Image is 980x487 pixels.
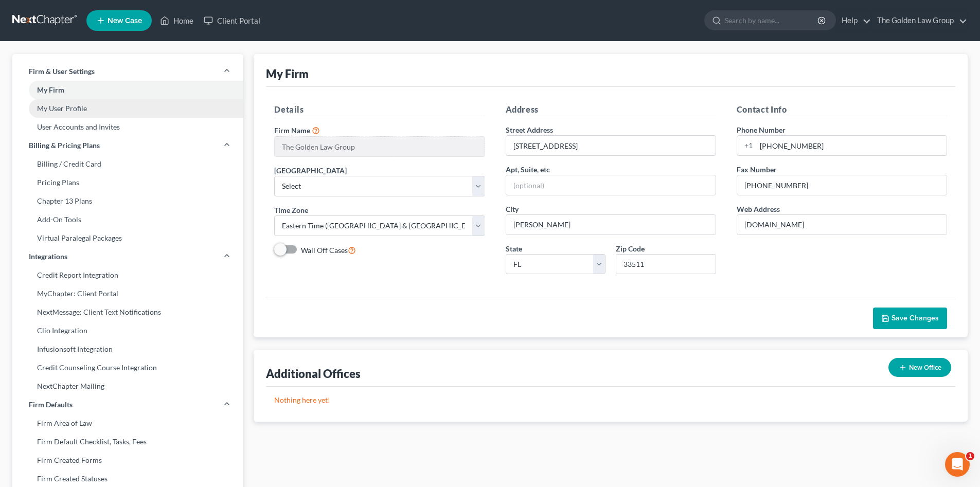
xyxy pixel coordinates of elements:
a: Credit Counseling Course Integration [12,358,243,377]
label: Phone Number [737,124,786,135]
a: Pricing Plans [12,173,243,192]
a: Virtual Paralegal Packages [12,229,243,247]
a: Credit Report Integration [12,266,243,284]
input: Enter name... [275,137,484,156]
input: Search by name... [725,11,819,30]
span: Save Changes [892,314,939,322]
a: Firm & User Settings [12,62,243,81]
a: Clio Integration [12,321,243,340]
label: State [506,243,522,254]
span: 1 [966,452,974,460]
div: Additional Offices [266,366,361,381]
label: Street Address [506,124,553,135]
label: Zip Code [616,243,645,254]
span: Firm Defaults [29,400,73,410]
label: Apt, Suite, etc [506,164,550,175]
button: Save Changes [873,308,947,329]
label: Web Address [737,204,780,214]
a: Infusionsoft Integration [12,340,243,358]
p: Nothing here yet! [274,395,947,405]
button: New Office [888,358,951,377]
input: Enter phone... [756,136,947,155]
a: Firm Area of Law [12,414,243,432]
a: Chapter 13 Plans [12,192,243,210]
input: Enter web address.... [737,215,947,235]
input: XXXXX [616,254,716,275]
span: Firm & User Settings [29,66,95,77]
div: +1 [737,136,756,155]
a: Home [155,11,199,30]
label: Fax Number [737,164,777,175]
h5: Details [274,103,485,116]
a: My Firm [12,81,243,99]
a: Client Portal [199,11,265,30]
a: User Accounts and Invites [12,118,243,136]
a: My User Profile [12,99,243,118]
input: Enter city... [506,215,716,235]
a: Help [836,11,871,30]
span: Integrations [29,251,67,262]
a: The Golden Law Group [872,11,967,30]
a: Billing & Pricing Plans [12,136,243,155]
a: NextMessage: Client Text Notifications [12,303,243,321]
input: Enter fax... [737,175,947,195]
a: MyChapter: Client Portal [12,284,243,303]
input: (optional) [506,175,716,195]
a: Firm Created Forms [12,451,243,470]
span: Firm Name [274,126,310,135]
a: Firm Defaults [12,395,243,414]
a: Billing / Credit Card [12,155,243,173]
a: Add-On Tools [12,210,243,229]
div: My Firm [266,66,309,81]
label: [GEOGRAPHIC_DATA] [274,165,347,176]
a: Firm Default Checklist, Tasks, Fees [12,432,243,451]
span: Billing & Pricing Plans [29,140,100,151]
h5: Contact Info [737,103,947,116]
span: Wall Off Cases [301,246,348,255]
iframe: Intercom live chat [945,452,970,477]
label: Time Zone [274,205,308,215]
input: Enter address... [506,136,716,155]
span: New Case [108,17,142,25]
label: City [506,204,519,214]
a: NextChapter Mailing [12,377,243,395]
h5: Address [506,103,716,116]
a: Integrations [12,247,243,266]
